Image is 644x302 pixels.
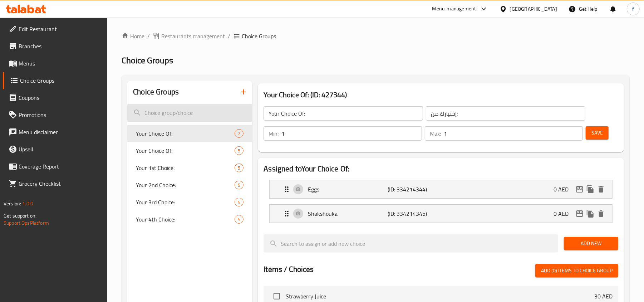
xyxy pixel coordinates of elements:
button: delete [596,208,606,219]
button: Add New [564,237,618,250]
a: Promotions [3,106,108,123]
span: Get support on: [4,211,36,220]
span: Your 1st Choice: [136,164,235,172]
a: Coverage Report [3,158,108,175]
span: Your Choice Of: [136,146,235,155]
div: Your Choice Of:5 [127,142,252,159]
span: Coupons [19,93,102,102]
span: 5 [235,216,243,223]
p: (ID: 334214344) [388,185,441,194]
span: 1.0.0 [22,199,33,208]
span: 2 [235,130,243,137]
div: Your 3rd Choice:5 [127,194,252,211]
span: 5 [235,182,243,189]
span: Your Choice Of: [136,129,235,138]
div: Choices [235,164,244,172]
a: Edit Restaurant [3,20,108,38]
div: Choices [235,181,244,189]
h3: Your Choice Of: (ID: 427344) [264,89,618,101]
span: Promotions [19,111,102,119]
li: Expand [264,201,618,226]
span: Menu disclaimer [19,128,102,136]
span: Your 4th Choice: [136,215,235,224]
div: Choices [235,129,244,138]
span: Choice Groups [242,32,276,40]
a: Home [122,32,144,40]
a: Coupons [3,89,108,106]
a: Menu disclaimer [3,123,108,141]
input: search [127,104,252,122]
button: edit [574,208,585,219]
div: [GEOGRAPHIC_DATA] [510,5,557,13]
span: Your 2nd Choice: [136,181,235,189]
nav: breadcrumb [122,32,630,40]
div: Choices [235,146,244,155]
a: Upsell [3,141,108,158]
div: Choices [235,215,244,224]
a: Menus [3,55,108,72]
div: Expand [270,180,612,198]
li: Expand [264,177,618,201]
p: Min: [269,129,279,138]
div: Expand [270,205,612,223]
div: Your 1st Choice:5 [127,159,252,176]
span: Grocery Checklist [19,179,102,188]
span: 5 [235,147,243,154]
span: f [632,5,634,13]
span: 5 [235,199,243,206]
span: Version: [4,199,21,208]
span: Save [591,128,603,137]
p: 0 AED [554,185,574,194]
span: Restaurants management [161,32,225,40]
button: Save [586,126,609,140]
span: Add New [570,239,613,248]
a: Restaurants management [153,32,225,40]
button: duplicate [585,184,596,195]
div: Menu-management [432,5,476,13]
span: Choice Groups [122,52,173,68]
li: / [147,32,150,40]
span: Strawberry Juice [286,292,594,301]
span: Add (0) items to choice group [541,266,613,275]
div: Your 4th Choice:5 [127,211,252,228]
button: duplicate [585,208,596,219]
a: Choice Groups [3,72,108,89]
p: 30 AED [594,292,613,301]
a: Support.OpsPlatform [4,218,49,228]
span: Upsell [19,145,102,154]
span: 5 [235,165,243,171]
span: Your 3rd Choice: [136,198,235,206]
span: Choice Groups [20,76,102,85]
li: / [228,32,230,40]
span: Coverage Report [19,162,102,171]
a: Grocery Checklist [3,175,108,192]
div: Your Choice Of:2 [127,125,252,142]
h2: Assigned to Your Choice Of: [264,164,618,174]
a: Branches [3,38,108,55]
p: (ID: 334214345) [388,209,441,218]
button: Add (0) items to choice group [535,264,618,277]
span: Branches [19,42,102,50]
p: Shakshouka [308,209,388,218]
p: Eggs [308,185,388,194]
p: 0 AED [554,209,574,218]
span: Edit Restaurant [19,25,102,33]
h2: Choice Groups [133,87,179,97]
button: edit [574,184,585,195]
p: Max: [430,129,441,138]
span: Menus [19,59,102,68]
h2: Items / Choices [264,264,314,275]
button: delete [596,184,606,195]
div: Choices [235,198,244,206]
input: search [264,234,558,253]
div: Your 2nd Choice:5 [127,176,252,194]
